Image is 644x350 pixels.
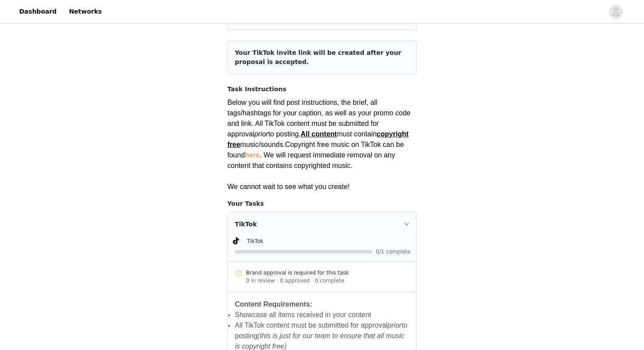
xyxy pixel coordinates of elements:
[227,130,409,148] span: must contain music/sounds.
[235,321,407,350] span: All TikTok content must be submitted for approval to posting
[301,130,337,138] span: All content
[227,85,417,94] h4: Task Instructions
[246,277,410,285] div: 0 in review · 0 approved · 0 complete
[235,300,312,308] strong: Content Requirements:
[235,311,371,318] span: Showcase all items received in your content
[235,49,401,65] span: Your TikTok invite link will be created after your proposal is accepted.
[247,238,263,244] span: TikTok
[235,332,404,350] em: (this is just for our team to ensure that all music is copyright free)
[227,141,404,159] span: Copyright free music on TikTok can be found
[376,249,411,254] span: 0/1 complete
[227,99,410,169] span: Below you will find post instructions, the brief, all tags/hashtags for your caption, as well as ...
[404,221,409,227] i: icon: right
[227,130,409,148] strong: copyright free
[14,2,62,21] a: Dashboard
[612,5,620,19] div: avatar
[227,199,417,208] h4: Your Tasks
[246,269,410,277] div: Brand approval is required for this task
[245,151,260,159] a: here
[64,2,107,21] a: Networks
[228,212,416,236] div: icon: rightTikTok
[227,183,350,190] span: We cannot wait to see what you create!
[254,130,268,138] em: prior
[388,321,402,329] em: prior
